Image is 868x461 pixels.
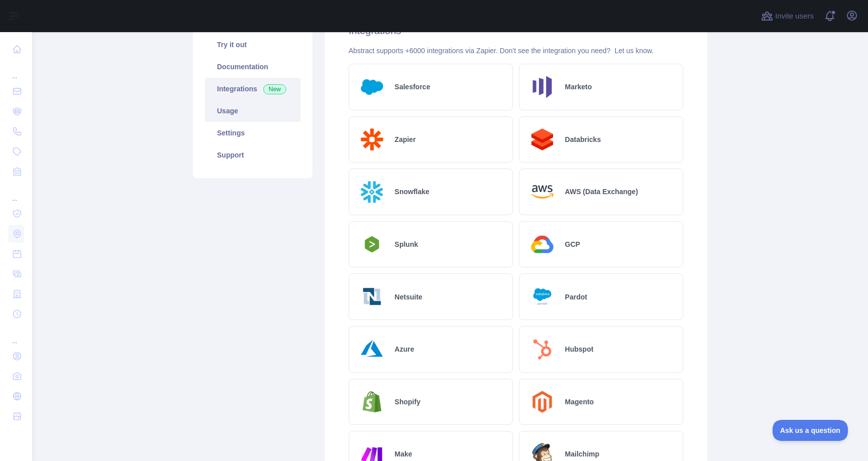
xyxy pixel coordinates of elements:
[395,239,418,249] h2: Splunk
[527,387,557,417] img: Logo
[527,230,557,259] img: Logo
[8,183,24,203] div: ...
[357,233,387,255] img: Logo
[527,335,557,364] img: Logo
[527,282,557,312] img: Logo
[357,335,387,364] img: Logo
[349,46,683,56] div: Abstract supports +6000 integrations via Zapier. Don't see the integration you need?
[565,449,599,459] h2: Mailchimp
[395,134,416,144] h2: Zapier
[205,34,300,56] a: Try it out
[565,187,638,197] h2: AWS (Data Exchange)
[357,387,387,417] img: Logo
[357,282,387,312] img: Logo
[263,84,286,94] span: New
[565,82,592,92] h2: Marketo
[759,8,816,24] button: Invite users
[527,72,557,102] img: Logo
[527,125,557,155] img: Logo
[205,122,300,144] a: Settings
[395,344,414,354] h2: Azure
[565,344,594,354] h2: Hubspot
[357,177,387,207] img: Logo
[205,100,300,122] a: Usage
[357,72,387,102] img: Logo
[8,325,24,345] div: ...
[205,144,300,166] a: Support
[205,78,300,100] a: Integrations New
[395,449,412,459] h2: Make
[395,397,420,407] h2: Shopify
[205,56,300,78] a: Documentation
[565,134,601,144] h2: Databricks
[527,177,557,207] img: Logo
[357,125,387,155] img: Logo
[395,292,422,302] h2: Netsuite
[565,239,580,249] h2: GCP
[565,397,594,407] h2: Magento
[395,187,429,197] h2: Snowflake
[8,60,24,80] div: ...
[614,47,654,55] a: Let us know.
[773,420,848,441] iframe: Toggle Customer Support
[565,292,587,302] h2: Pardot
[395,82,430,92] h2: Salesforce
[775,11,814,22] span: Invite users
